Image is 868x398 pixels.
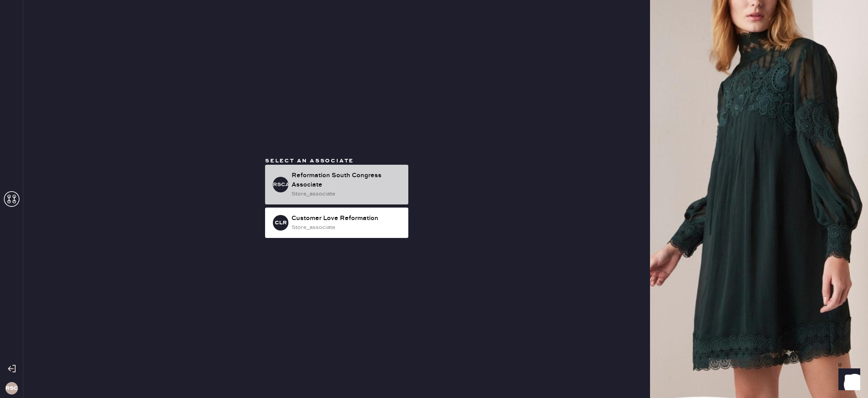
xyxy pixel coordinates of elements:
div: Reformation South Congress Associate [292,171,402,190]
span: Select an associate [265,157,354,164]
div: store_associate [292,223,402,232]
h3: RSC [5,386,18,391]
h3: RSCA [273,182,288,187]
h3: CLR [275,220,287,225]
div: Customer Love Reformation [292,214,402,223]
iframe: Front Chat [831,363,864,396]
div: store_associate [292,190,402,198]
